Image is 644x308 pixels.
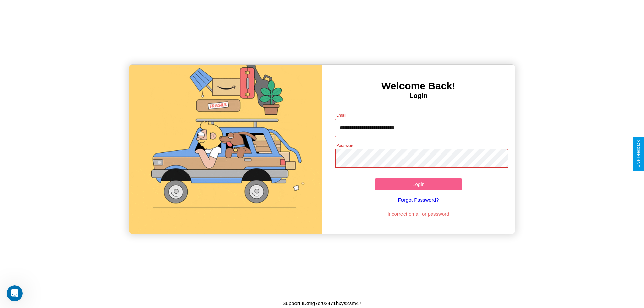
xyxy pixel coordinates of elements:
[332,190,505,209] a: Forgot Password?
[336,112,347,118] label: Email
[636,140,641,168] div: Give Feedback
[129,65,322,234] img: gif
[7,285,23,301] iframe: Intercom live chat
[282,299,361,308] p: Support ID: mg7cr02471hxys2sm47
[332,209,505,219] p: Incorrect email or password
[336,143,354,148] label: Password
[322,92,515,100] h4: Login
[375,178,462,190] button: Login
[322,80,515,92] h3: Welcome Back!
